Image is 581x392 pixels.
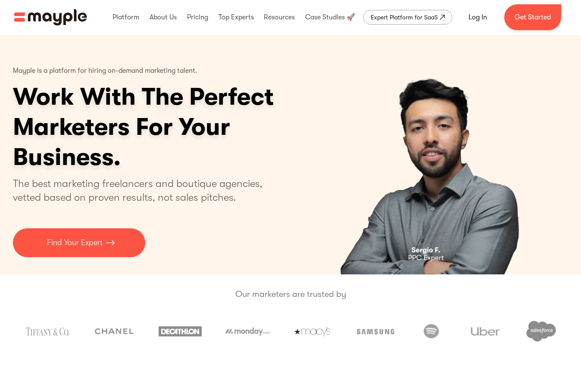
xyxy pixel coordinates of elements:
[13,60,197,82] p: Mayple is a platform for hiring on-demand marketing talent.
[363,10,452,25] a: Expert Platform for SaaS
[371,12,438,22] div: Expert Platform for SaaS
[13,177,273,204] p: The best marketing freelancers and boutique agencies, vetted based on proven results, not sales p...
[13,228,145,257] a: Find Your Expert
[504,4,561,30] a: Get Started
[47,237,103,249] p: Find Your Expert
[458,7,497,28] a: Log In
[14,9,87,25] img: Mayple logo
[13,82,340,172] h1: Work With The Perfect Marketers For Your Business.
